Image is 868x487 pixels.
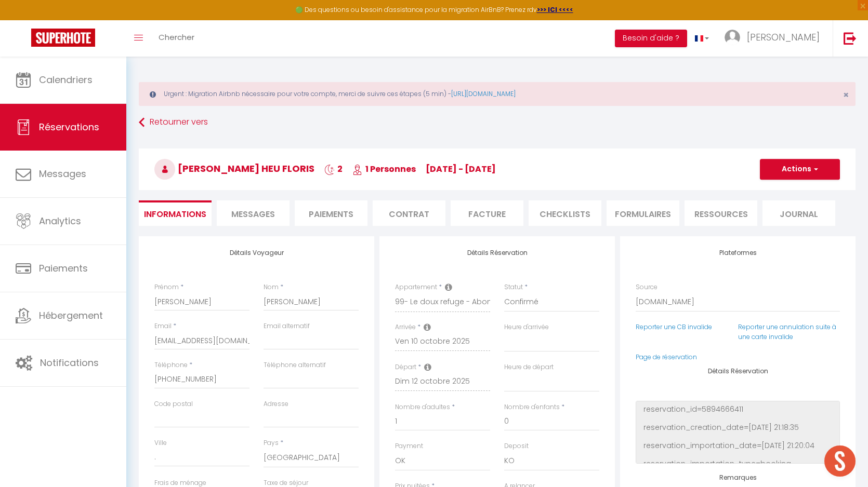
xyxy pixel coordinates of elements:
[636,249,840,256] h4: Plateformes
[537,5,573,14] a: >>> ICI <<<<
[636,353,697,361] a: Page de réservation
[154,249,359,256] h4: Détails Voyageur
[426,163,496,175] span: [DATE] - [DATE]
[844,32,857,45] img: logout
[154,399,193,409] label: Code postal
[504,402,560,412] label: Nombre d'enfants
[725,30,740,45] img: ...
[154,162,314,175] span: [PERSON_NAME] Heu Floris
[154,360,188,370] label: Téléphone
[738,322,836,341] a: Reporter une annulation suite à une carte invalide
[636,474,840,481] h4: Remarques
[504,362,554,372] label: Heure de départ
[264,360,326,370] label: Téléphone alternatif
[264,438,279,448] label: Pays
[762,200,835,226] li: Journal
[685,200,757,226] li: Ressources
[139,82,856,106] div: Urgent : Migration Airbnb nécessaire pour votre compte, merci de suivre ces étapes (5 min) -
[139,200,212,226] li: Informations
[31,29,95,47] img: Super Booking
[395,441,423,451] label: Payment
[843,88,849,101] span: ×
[636,282,657,292] label: Source
[40,356,99,369] span: Notifications
[395,282,437,292] label: Appartement
[264,321,310,331] label: Email alternatif
[615,30,687,47] button: Besoin d'aide ?
[154,321,172,331] label: Email
[636,368,840,375] h4: Détails Réservation
[324,163,343,175] span: 2
[39,262,88,275] span: Paiements
[636,322,712,331] a: Reporter une CB invalide
[264,399,288,409] label: Adresse
[504,322,549,332] label: Heure d'arrivée
[151,20,202,57] a: Chercher
[451,200,523,226] li: Facture
[352,163,416,175] span: 1 Personnes
[451,89,516,98] a: [URL][DOMAIN_NAME]
[395,362,416,372] label: Départ
[747,31,820,44] span: [PERSON_NAME]
[504,282,523,292] label: Statut
[607,200,679,226] li: FORMULAIRES
[39,309,103,322] span: Hébergement
[504,441,529,451] label: Deposit
[154,282,179,292] label: Prénom
[824,445,856,477] div: Ouvrir le chat
[39,120,99,133] span: Réservations
[154,438,167,448] label: Ville
[39,73,93,86] span: Calendriers
[264,282,279,292] label: Nom
[395,402,450,412] label: Nombre d'adultes
[395,322,416,332] label: Arrivée
[373,200,445,226] li: Contrat
[159,32,194,43] span: Chercher
[529,200,601,226] li: CHECKLISTS
[231,208,275,220] span: Messages
[760,159,840,180] button: Actions
[843,90,849,100] button: Close
[39,167,86,180] span: Messages
[717,20,833,57] a: ... [PERSON_NAME]
[139,113,856,132] a: Retourner vers
[395,249,599,256] h4: Détails Réservation
[39,214,81,227] span: Analytics
[295,200,367,226] li: Paiements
